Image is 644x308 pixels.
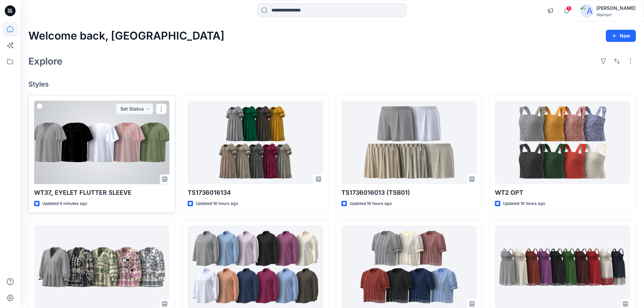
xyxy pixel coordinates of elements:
[34,101,169,184] a: WT37_ EYELET FLUTTER SLEEVE
[28,30,224,42] h2: Welcome back, [GEOGRAPHIC_DATA]
[596,4,636,12] div: [PERSON_NAME]
[580,4,594,18] img: avatar
[28,56,63,67] h2: Explore
[495,188,630,197] p: WT2 OPT
[196,200,238,207] p: Updated 16 hours ago
[606,30,636,42] button: New
[566,6,572,11] span: 1
[188,188,323,197] p: TS1736016134
[42,200,87,207] p: Updated 4 minutes ago
[341,101,477,184] a: TS1736016013 (TSB01)
[188,101,323,184] a: TS1736016134
[34,188,169,197] p: WT37_ EYELET FLUTTER SLEEVE
[350,200,392,207] p: Updated 16 hours ago
[495,101,630,184] a: WT2 OPT
[503,200,545,207] p: Updated 18 hours ago
[596,12,636,17] div: Walmart
[341,188,477,197] p: TS1736016013 (TSB01)
[28,80,636,88] h4: Styles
